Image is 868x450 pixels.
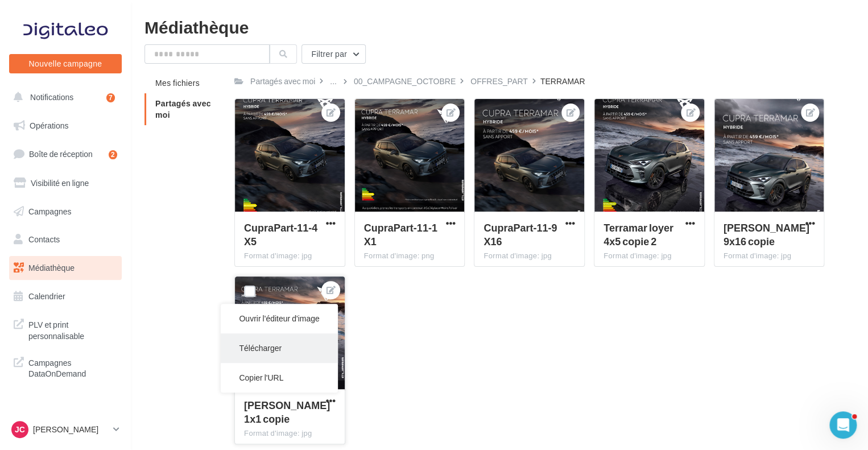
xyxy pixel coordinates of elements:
[7,350,124,384] a: Campagnes DataOnDemand
[15,424,25,435] span: JC
[28,263,75,273] span: Médiathèque
[28,355,117,379] span: Campagnes DataOnDemand
[28,206,72,216] span: Campagnes
[7,142,124,166] a: Boîte de réception2
[7,284,124,308] a: Calendrier
[364,251,456,261] div: Format d'image: png
[328,73,339,89] div: ...
[221,333,337,363] button: Télécharger
[144,18,854,35] div: Médiathèque
[364,221,437,247] span: CupraPart-11-1X1
[244,221,317,247] span: CupraPart-11-4X5
[7,312,124,346] a: PLV et print personnalisable
[540,76,585,87] div: TERRAMAR
[7,228,124,251] a: Contacts
[244,428,336,439] div: Format d'image: jpg
[724,221,809,247] span: Terramar Loyer 9x16 copie
[155,98,211,119] span: Partagés avec moi
[9,54,122,73] button: Nouvelle campagne
[250,76,315,87] div: Partagés avec moi
[724,251,815,261] div: Format d'image: jpg
[221,304,337,333] button: Ouvrir l'éditeur d'image
[470,76,528,87] div: OFFRES_PART
[7,85,119,109] button: Notifications 7
[301,44,366,64] button: Filtrer par
[29,149,93,159] span: Boîte de réception
[354,76,456,87] div: 00_CAMPAGNE_OCTOBRE
[155,78,200,88] span: Mes fichiers
[829,411,857,439] iframe: Intercom live chat
[7,114,124,138] a: Opérations
[221,363,337,393] button: Copier l'URL
[30,121,68,130] span: Opérations
[30,92,73,102] span: Notifications
[28,291,65,301] span: Calendrier
[483,221,557,247] span: CupraPart-11-9X16
[604,221,673,247] span: Terramar loyer 4x5 copie 2
[33,424,109,435] p: [PERSON_NAME]
[483,251,575,261] div: Format d'image: jpg
[9,419,122,440] a: JC [PERSON_NAME]
[28,317,117,341] span: PLV et print personnalisable
[106,93,115,102] div: 7
[7,200,124,224] a: Campagnes
[31,178,89,188] span: Visibilité en ligne
[244,251,336,261] div: Format d'image: jpg
[7,256,124,280] a: Médiathèque
[28,234,60,244] span: Contacts
[109,150,117,159] div: 2
[604,251,695,261] div: Format d'image: jpg
[7,171,124,195] a: Visibilité en ligne
[244,399,330,425] span: Terramar Loyer 1x1 copie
